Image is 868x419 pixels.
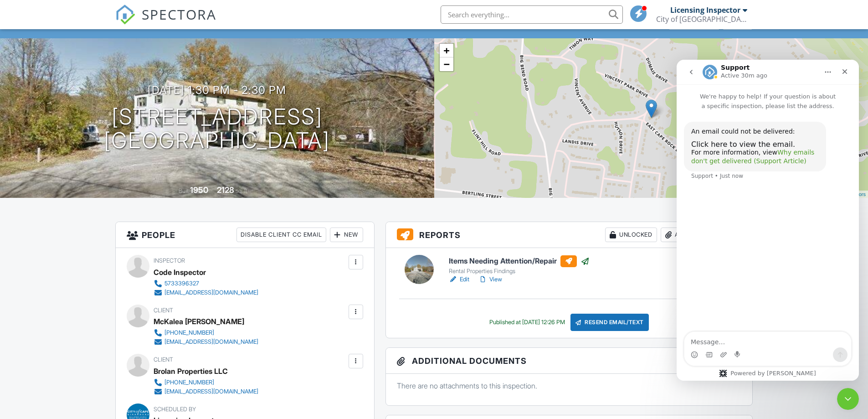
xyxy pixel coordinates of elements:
a: Zoom in [440,44,453,57]
span: SPECTORA [142,5,216,24]
input: Search everything... [441,5,623,24]
div: McKalea [PERSON_NAME] [154,315,244,328]
a: View [478,275,502,284]
div: Brolan Properties LLC [154,364,228,378]
a: [EMAIL_ADDRESS][DOMAIN_NAME] [154,337,258,347]
div: Disable Client CC Email [236,228,326,242]
a: 5733396327 [154,279,258,288]
a: Items Needing Attention/Repair Rental Properties Findings [449,255,590,275]
div: [PHONE_NUMBER] [164,329,214,336]
div: 5733396327 [164,280,199,287]
h3: [DATE] 1:30 pm - 2:30 pm [148,84,286,96]
div: Attach [661,228,704,242]
div: Resend Email/Text [570,314,649,331]
span: sq. ft. [236,187,248,194]
span: Client [154,356,173,363]
a: Edit [449,275,469,284]
iframe: Intercom live chat [837,388,859,410]
div: Licensing Inspector [670,5,740,15]
a: [EMAIL_ADDRESS][DOMAIN_NAME] [154,288,258,297]
div: City of Cape Girardeau [656,15,747,24]
a: SPECTORA [115,12,216,31]
a: [PHONE_NUMBER] [154,378,258,387]
h3: Additional Documents [386,348,753,374]
h3: Reports [386,222,753,248]
div: [EMAIL_ADDRESS][DOMAIN_NAME] [164,289,258,296]
h1: [STREET_ADDRESS] [GEOGRAPHIC_DATA] [104,105,330,153]
div: 1950 [190,185,208,195]
div: Code Inspector [154,265,206,279]
div: [EMAIL_ADDRESS][DOMAIN_NAME] [164,388,258,395]
a: Zoom out [440,57,453,71]
div: [PHONE_NUMBER] [164,379,214,386]
div: Rental Properties Findings [449,268,590,275]
p: There are no attachments to this inspection. [397,381,742,391]
div: Client View [669,17,719,29]
div: 2128 [217,185,234,195]
div: Published at [DATE] 12:26 PM [489,319,565,326]
span: Client [154,307,173,314]
span: Built [179,187,189,194]
span: Inspector [154,257,185,264]
div: Unlocked [605,228,657,242]
img: The Best Home Inspection Software - Spectora [115,5,135,25]
iframe: Intercom live chat [677,60,859,381]
h6: Items Needing Attention/Repair [449,255,590,267]
h3: People [116,222,374,248]
span: Scheduled By [154,406,196,413]
div: More [723,17,752,29]
a: [PHONE_NUMBER] [154,328,258,337]
div: [EMAIL_ADDRESS][DOMAIN_NAME] [164,338,258,346]
a: [EMAIL_ADDRESS][DOMAIN_NAME] [154,387,258,396]
div: New [330,228,363,242]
